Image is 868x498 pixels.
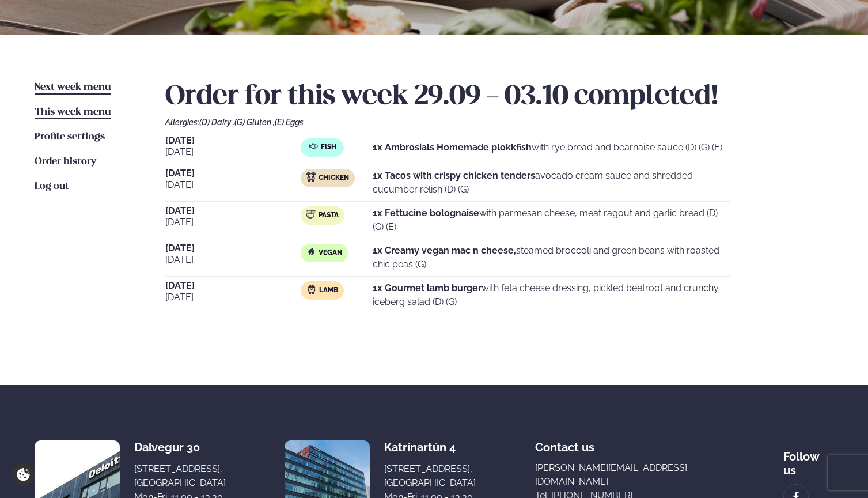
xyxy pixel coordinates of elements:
[384,462,476,490] div: [STREET_ADDRESS], [GEOGRAPHIC_DATA]
[35,157,96,167] span: Order history
[384,440,476,454] div: Katrínartún 4
[165,290,301,304] span: [DATE]
[165,169,301,178] span: [DATE]
[306,210,316,219] img: pasta.svg
[535,431,594,454] span: Contact us
[373,169,730,197] p: avocado cream sauce and shredded cucumber relish (D) (G)
[275,118,304,127] span: (E) Eggs
[35,107,111,117] span: This week menu
[165,206,301,216] span: [DATE]
[35,155,96,169] a: Order history
[165,253,301,267] span: [DATE]
[234,118,275,127] span: (G) Gluten ,
[373,142,532,153] strong: 1x Ambrosials Homemade plokkfish
[165,81,833,113] h2: Order for this week 29.09 - 03.10 completed!
[307,285,316,294] img: Lamb.svg
[199,118,234,127] span: (D) Dairy ,
[319,286,338,295] span: Lamb
[165,136,301,145] span: [DATE]
[165,145,301,159] span: [DATE]
[309,142,318,151] img: fish.svg
[165,118,833,127] div: Allergies:
[35,105,111,119] a: This week menu
[165,216,301,229] span: [DATE]
[783,440,833,477] div: Follow us
[35,182,69,191] span: Log out
[35,180,69,194] a: Log out
[306,247,316,256] img: Vegan.svg
[373,170,535,181] strong: 1x Tacos with crispy chicken tenders
[165,244,301,253] span: [DATE]
[165,281,301,290] span: [DATE]
[373,207,479,218] strong: 1x Fettucine bolognaise
[373,244,730,271] p: steamed broccoli and green beans with roasted chic peas (G)
[35,132,105,142] span: Profile settings
[321,143,336,152] span: Fish
[373,141,722,154] p: with rye bread and bearnaise sauce (D) (G) (E)
[319,211,339,220] span: Pasta
[373,281,730,309] p: with feta cheese dressing, pickled beetroot and crunchy iceberg salad (D) (G)
[35,81,111,95] a: Next week menu
[535,461,725,489] a: [PERSON_NAME][EMAIL_ADDRESS][DOMAIN_NAME]
[35,130,105,144] a: Profile settings
[373,282,482,293] strong: 1x Gourmet lamb burger
[134,440,226,454] div: Dalvegur 30
[319,248,342,258] span: Vegan
[134,462,226,490] div: [STREET_ADDRESS], [GEOGRAPHIC_DATA]
[373,206,730,234] p: with parmesan cheese, meat ragout and garlic bread (D) (G) (E)
[165,178,301,192] span: [DATE]
[35,82,111,92] span: Next week menu
[373,245,516,256] strong: 1x Creamy vegan mac n cheese,
[12,463,35,486] a: Cookie settings
[306,172,316,182] img: chicken.svg
[319,173,349,183] span: Chicken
